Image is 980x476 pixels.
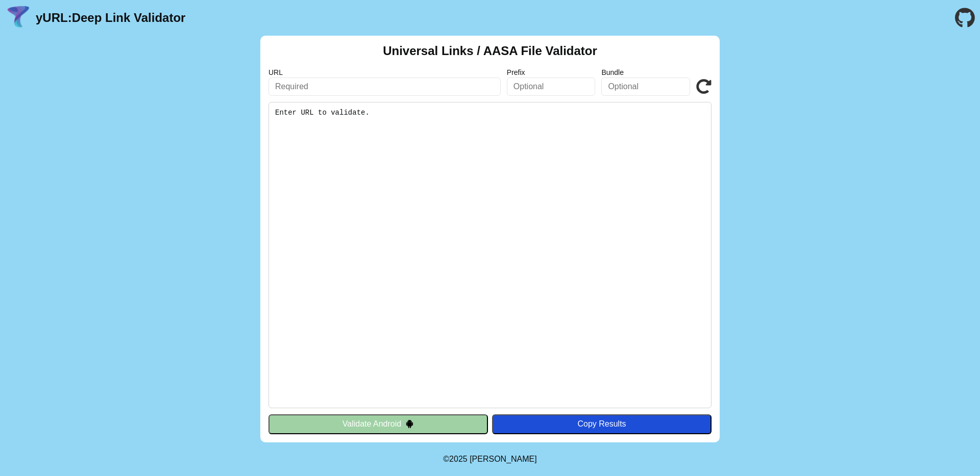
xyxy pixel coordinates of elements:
button: Validate Android [268,414,488,434]
input: Required [268,77,501,96]
a: yURL:Deep Link Validator [36,11,185,25]
input: Optional [601,77,690,96]
footer: © [443,442,536,476]
label: URL [268,68,501,76]
h2: Universal Links / AASA File Validator [383,44,597,58]
input: Optional [507,77,596,96]
img: droidIcon.svg [405,419,414,428]
label: Prefix [507,68,596,76]
pre: Enter URL to validate. [268,102,712,408]
label: Bundle [601,68,690,76]
a: Michael Ibragimchayev's Personal Site [470,455,537,463]
div: Copy Results [497,419,706,429]
img: yURL Logo [5,5,32,31]
span: 2025 [449,455,468,463]
button: Copy Results [492,414,712,434]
